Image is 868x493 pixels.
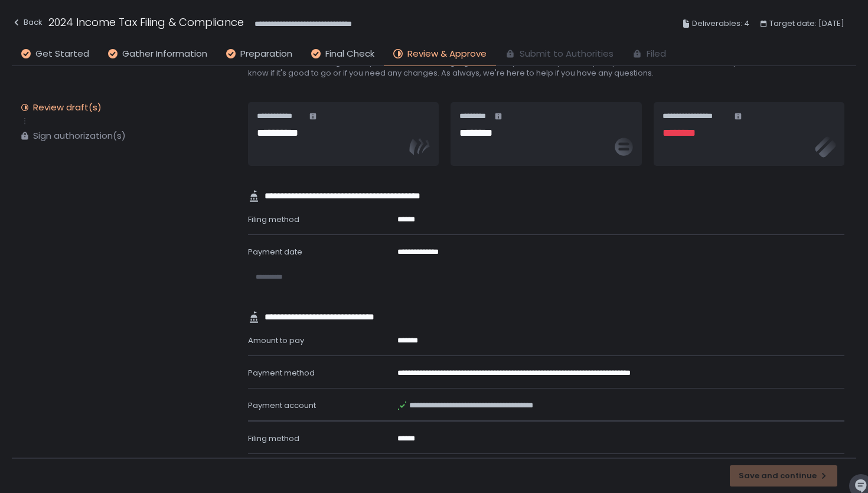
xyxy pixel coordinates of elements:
[33,130,126,142] div: Sign authorization(s)
[48,14,244,30] h1: 2024 Income Tax Filing & Compliance
[769,17,844,31] span: Target date: [DATE]
[248,400,316,411] span: Payment account
[33,102,102,113] div: Review draft(s)
[12,14,43,34] button: Back
[248,246,302,257] span: Payment date
[520,47,614,61] span: Submit to Authorities
[248,433,299,444] span: Filing method
[692,17,749,31] span: Deliverables: 4
[248,214,299,225] span: Filing method
[248,335,304,346] span: Amount to pay
[325,47,374,61] span: Final Check
[647,47,666,61] span: Filed
[122,47,207,61] span: Gather Information
[407,47,487,61] span: Review & Approve
[248,367,315,378] span: Payment method
[12,15,43,30] div: Back
[35,47,89,61] span: Get Started
[240,47,292,61] span: Preparation
[248,57,844,79] span: Great news, a draft filing is ready for review! We've highlighted the key details so you can quic...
